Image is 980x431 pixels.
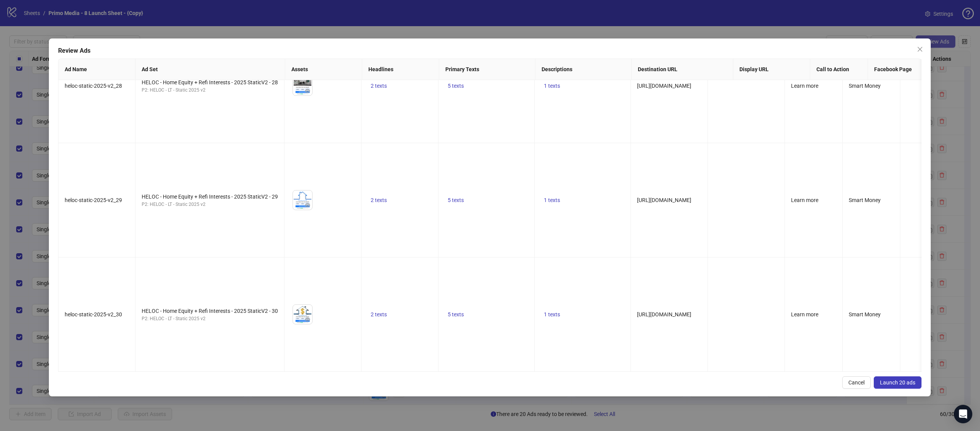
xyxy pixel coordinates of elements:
div: P2: HELOC - LT - Static 2025 v2 [142,315,278,322]
button: Preview [303,315,312,324]
span: 1 texts [544,83,560,89]
button: 5 texts [445,195,467,205]
button: 5 texts [445,81,467,90]
div: Smart Money [849,310,894,319]
button: Cancel [843,376,871,389]
div: Open Intercom Messenger [954,405,972,423]
div: Smart Money [849,82,894,90]
img: Asset 1 [293,190,312,210]
button: 2 texts [368,310,390,319]
button: 2 texts [368,195,390,205]
span: heloc-static-2025-v2_30 [65,311,122,317]
th: Destination URL [632,59,733,80]
div: Review Ads [58,46,921,55]
img: Asset 1 [293,305,312,324]
button: 1 texts [541,81,563,90]
span: eye [305,202,310,208]
span: close [917,46,923,52]
th: Call to Action [810,59,868,80]
button: 1 texts [541,195,563,205]
th: Ad Set [135,59,285,80]
button: 5 texts [445,310,467,319]
div: HELOC - Home Equity + Refi Interests - 2025 StaticV2 - 29 [142,192,278,201]
img: Asset 1 [293,76,312,95]
th: Primary Texts [439,59,535,80]
span: Learn more [791,311,818,317]
span: 1 texts [544,311,560,317]
span: 5 texts [448,197,464,203]
button: Close [914,43,926,55]
span: 5 texts [448,83,464,89]
button: Preview [303,86,312,95]
span: heloc-static-2025-v2_28 [65,83,122,89]
span: eye [305,88,310,94]
span: [URL][DOMAIN_NAME] [637,197,691,203]
span: Cancel [849,379,865,386]
span: Learn more [791,83,818,89]
th: Facebook Page [868,59,926,80]
th: Display URL [733,59,810,80]
button: 1 texts [541,310,563,319]
div: HELOC - Home Equity + Refi Interests - 2025 StaticV2 - 28 [142,78,278,87]
button: 2 texts [368,81,390,90]
span: Launch 20 ads [880,379,916,386]
span: 2 texts [371,197,387,203]
div: Smart Money [849,196,894,204]
th: Assets [285,59,362,80]
th: Headlines [362,59,439,80]
span: eye [305,317,310,322]
div: P2: HELOC - LT - Static 2025 v2 [142,87,278,94]
button: Preview [303,200,312,210]
span: [URL][DOMAIN_NAME] [637,83,691,89]
div: P2: HELOC - LT - Static 2025 v2 [142,201,278,208]
span: 1 texts [544,197,560,203]
th: Ad Name [59,59,135,80]
span: Learn more [791,197,818,203]
span: 5 texts [448,311,464,317]
th: Descriptions [535,59,632,80]
button: Launch 20 ads [874,376,922,389]
span: [URL][DOMAIN_NAME] [637,311,691,317]
span: 2 texts [371,311,387,317]
span: heloc-static-2025-v2_29 [65,197,122,203]
div: HELOC - Home Equity + Refi Interests - 2025 StaticV2 - 30 [142,307,278,315]
span: 2 texts [371,83,387,89]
